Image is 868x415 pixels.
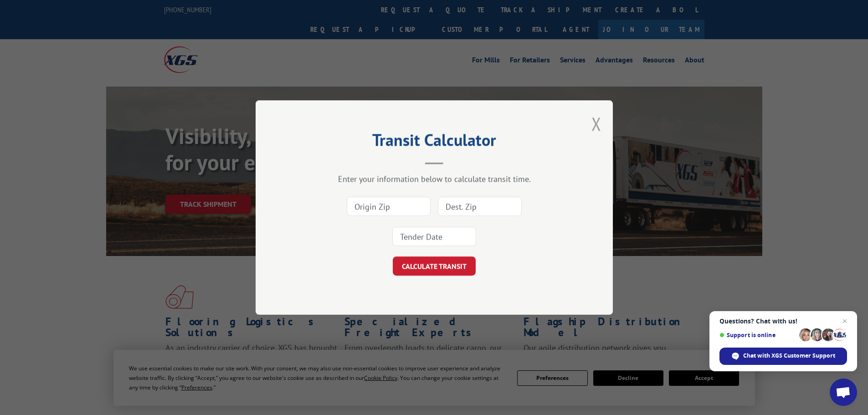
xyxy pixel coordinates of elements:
[743,352,835,360] span: Chat with XGS Customer Support
[392,227,476,246] input: Tender Date
[301,133,567,151] h2: Transit Calculator
[719,318,847,325] span: Questions? Chat with us!
[839,316,850,327] span: Close chat
[347,197,431,216] input: Origin Zip
[719,348,847,365] div: Chat with XGS Customer Support
[719,332,796,338] span: Support is online
[301,174,567,184] div: Enter your information below to calculate transit time.
[438,197,522,216] input: Dest. Zip
[830,379,857,406] div: Open chat
[591,112,601,136] button: Close modal
[393,256,476,276] button: CALCULATE TRANSIT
